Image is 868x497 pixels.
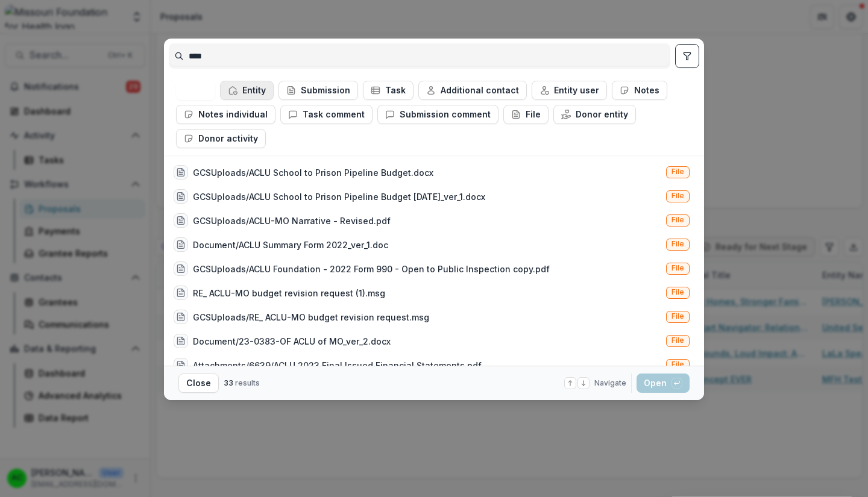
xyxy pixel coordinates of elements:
span: File [671,264,684,272]
span: File [671,288,684,296]
span: Navigate [594,378,626,389]
button: Additional contact [418,81,527,100]
button: toggle filters [675,44,699,68]
span: File [671,360,684,369]
span: 33 [224,378,233,387]
div: Attachments/6639/ACLU 2023 Final Issued Financial Statements.pdf [193,359,482,372]
div: GCSUploads/RE_ ACLU-MO budget revision request.msg [193,311,429,324]
button: Donor activity [176,129,266,148]
div: Document/ACLU Summary Form 2022_ver_1.doc [193,239,388,251]
button: Submission [278,81,358,100]
span: File [671,167,684,176]
div: GCSUploads/ACLU School to Prison Pipeline Budget.docx [193,166,433,179]
button: Submission comment [377,105,498,124]
div: RE_ ACLU-MO budget revision request (1).msg [193,287,385,299]
span: File [671,240,684,248]
span: File [671,336,684,345]
span: results [235,378,260,387]
div: GCSUploads/ACLU-MO Narrative - Revised.pdf [193,214,391,227]
button: Entity user [532,81,607,100]
button: Close [178,374,219,393]
button: Donor entity [553,105,636,124]
button: Notes individual [176,105,275,124]
div: GCSUploads/ACLU Foundation - 2022 Form 990 - Open to Public Inspection copy.pdf [193,263,550,275]
button: Task comment [280,105,373,124]
span: File [671,312,684,320]
button: All [176,81,215,100]
button: Open [637,374,690,393]
span: File [671,192,684,200]
div: GCSUploads/ACLU School to Prison Pipeline Budget [DATE]_ver_1.docx [193,190,485,203]
div: Document/23-0383-OF ACLU of MO_ver_2.docx [193,335,391,348]
button: Task [363,81,414,100]
span: File [671,216,684,224]
button: Notes [612,81,667,100]
button: File [503,105,549,124]
button: Entity [220,81,274,100]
